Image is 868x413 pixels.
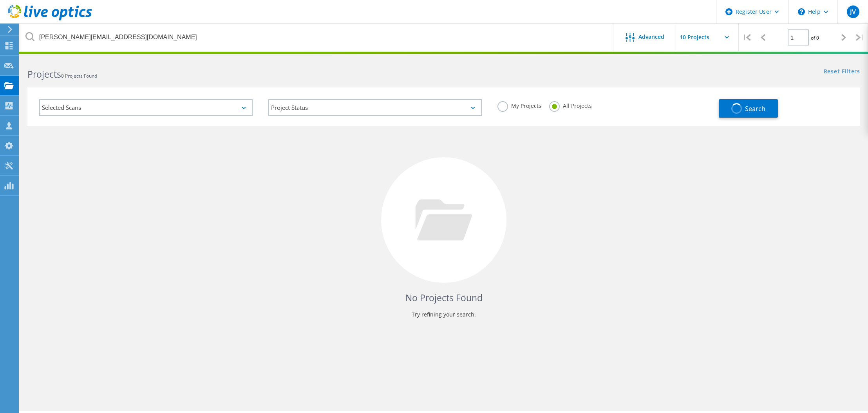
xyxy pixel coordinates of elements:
[798,8,805,15] svg: \n
[20,24,614,51] input: Search projects by name, owner, ID, company, etc
[852,24,868,51] div: |
[8,16,92,22] a: Live Optics Dashboard
[35,291,852,304] h4: No Projects Found
[39,99,253,116] div: Selected Scans
[638,34,664,40] span: Advanced
[268,99,482,116] div: Project Status
[824,69,860,75] a: Reset Filters
[549,101,592,109] label: All Projects
[745,104,765,113] span: Search
[497,101,541,109] label: My Projects
[719,99,778,118] button: Search
[850,9,856,15] span: JV
[811,35,819,41] span: of 0
[61,73,97,79] span: 0 Projects Found
[35,308,852,321] p: Try refining your search.
[27,68,61,80] b: Projects
[739,24,755,51] div: |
